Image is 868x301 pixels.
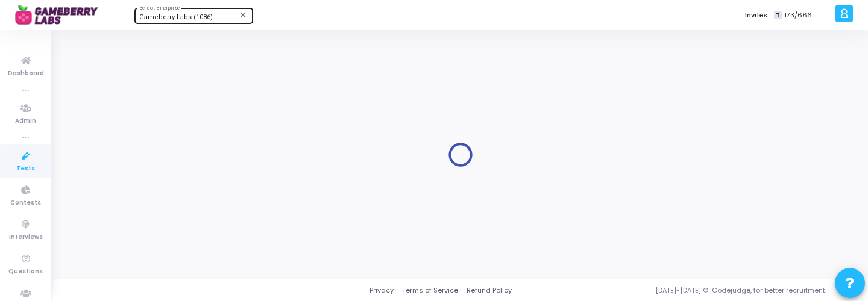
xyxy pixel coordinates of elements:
[774,11,782,20] span: T
[10,198,41,208] span: Contests
[745,10,769,20] label: Invites:
[370,285,394,296] a: Privacy
[785,10,812,20] span: 173/666
[9,232,43,243] span: Interviews
[467,285,512,296] a: Refund Policy
[402,285,458,296] a: Terms of Service
[15,116,36,126] span: Admin
[139,13,213,21] span: Gameberry Labs (1086)
[512,285,853,296] div: [DATE]-[DATE] © Codejudge, for better recruitment.
[16,164,35,174] span: Tests
[239,10,248,20] mat-icon: Clear
[15,3,105,27] img: logo
[8,69,44,79] span: Dashboard
[8,267,43,277] span: Questions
